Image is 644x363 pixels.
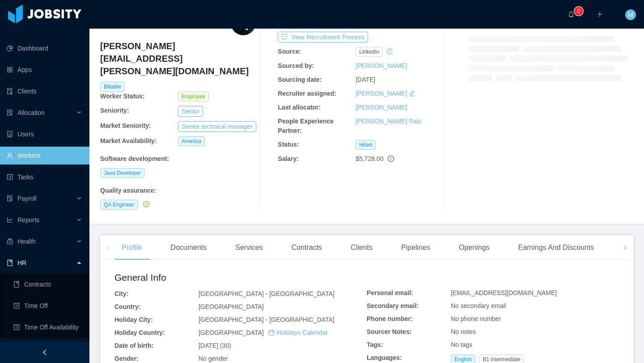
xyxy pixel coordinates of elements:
b: Country: [114,303,140,310]
span: linkedin [356,47,383,57]
b: Last allocator: [278,104,321,111]
span: $5,728.00 [356,155,383,162]
span: Payroll [17,195,37,202]
b: Sourcer Notes: [367,328,411,335]
div: Openings [452,235,497,260]
b: Recruiter assigned: [278,90,336,97]
span: QA Engineer [100,200,138,210]
span: M [628,9,633,20]
h4: [PERSON_NAME][EMAIL_ADDRESS][PERSON_NAME][DOMAIN_NAME] [100,40,256,77]
b: Software development : [100,155,169,162]
i: icon: solution [7,110,13,116]
b: Secondary email: [367,302,419,309]
span: Employee [178,92,209,101]
div: Documents [163,235,214,260]
span: [GEOGRAPHIC_DATA] [199,303,264,310]
i: icon: check-circle [143,201,149,207]
span: [GEOGRAPHIC_DATA] [199,329,328,336]
div: Clients [343,235,380,260]
i: icon: right [623,245,627,250]
span: HR [17,259,26,266]
a: icon: calendarHolidays Calendar [268,329,328,336]
span: No notes [451,328,476,335]
a: icon: profileTime Off [13,297,82,315]
b: Holiday City: [114,316,153,323]
b: Tags: [367,341,383,348]
i: icon: calendar [268,329,275,336]
a: icon: bookContracts [13,275,82,293]
span: Health [17,238,35,245]
a: icon: userWorkers [7,147,82,165]
i: icon: left [42,349,48,355]
a: icon: appstoreApps [7,61,82,79]
div: No tags [451,340,619,350]
i: icon: line-chart [7,217,13,223]
span: America [178,136,205,146]
span: [EMAIL_ADDRESS][DOMAIN_NAME] [451,289,557,296]
span: Allocation [17,109,45,116]
b: Source: [278,48,301,55]
b: People Experience Partner: [278,118,334,134]
a: icon: pie-chartDashboard [7,39,82,57]
span: info-circle [388,156,394,162]
b: Personal email: [367,289,413,296]
b: Gender: [114,355,139,362]
button: icon: exportView Recruitment Process [278,32,368,42]
b: Seniority: [100,107,129,114]
b: Quality assurance : [100,187,156,194]
b: Phone number: [367,315,413,322]
a: icon: profileTasks [7,168,82,186]
span: Billable [100,82,125,92]
span: Reports [17,216,39,224]
i: icon: medicine-box [7,238,13,245]
span: Java Developer [100,168,144,178]
i: icon: file-protect [7,195,13,202]
b: Worker Status: [100,93,144,100]
a: icon: profileTime Off Availability [13,318,82,336]
div: Pipelines [394,235,437,260]
b: Market Seniority: [100,122,151,129]
i: icon: history [386,48,393,55]
a: icon: exportView Recruitment Process [278,34,368,41]
a: icon: robotUsers [7,125,82,143]
span: [DATE] (30) [199,342,231,349]
i: icon: edit [409,90,415,97]
span: [GEOGRAPHIC_DATA] - [GEOGRAPHIC_DATA] [199,290,335,297]
div: Contracts [284,235,329,260]
a: [PERSON_NAME] [356,104,407,111]
a: [PERSON_NAME] [356,62,407,69]
button: Senior technical manager [178,121,256,132]
button: Senior [178,106,203,117]
b: Status: [278,141,299,148]
a: [PERSON_NAME] [356,90,407,97]
h2: General Info [114,270,367,285]
span: No phone number [451,315,501,322]
b: Market Availability: [100,137,157,144]
a: icon: auditClients [7,82,82,100]
b: Sourcing date: [278,76,322,83]
span: Hired [356,140,376,150]
span: [GEOGRAPHIC_DATA] - [GEOGRAPHIC_DATA] [199,316,335,323]
span: [DATE] [356,76,375,83]
a: icon: check-circle [141,201,149,208]
i: icon: left [105,245,110,250]
b: Date of birth: [114,342,153,349]
span: No gender [199,355,228,362]
b: City: [114,290,128,297]
span: No secondary email [451,302,506,309]
i: icon: book [7,260,13,266]
b: Sourced by: [278,62,314,69]
b: Salary: [278,155,299,162]
div: Services [228,235,270,260]
b: Languages: [367,354,402,361]
div: Earnings And Discounts [511,235,601,260]
div: Profile [114,235,149,260]
a: [PERSON_NAME] Rais [356,118,421,125]
b: Holiday Country: [114,329,165,336]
